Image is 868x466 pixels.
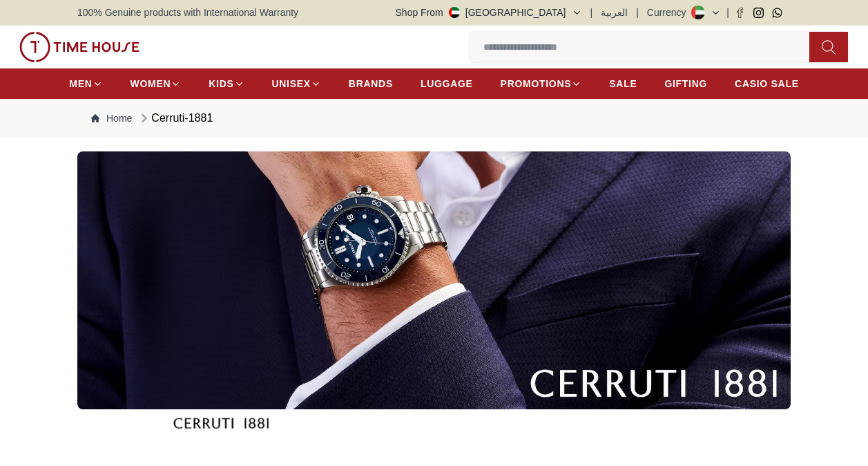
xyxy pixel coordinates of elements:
span: | [636,6,639,19]
span: | [726,6,729,19]
a: BRANDS [349,71,393,96]
span: 100% Genuine products with International Warranty [77,6,298,19]
span: PROMOTIONS [501,77,572,91]
span: MEN [69,77,92,91]
a: LUGGAGE [421,71,473,96]
img: ... [77,151,791,409]
a: UNISEX [272,71,321,96]
a: Facebook [735,8,745,18]
div: Cerruti-1881 [137,110,213,127]
a: PROMOTIONS [501,71,582,96]
a: KIDS [209,71,244,96]
span: CASIO SALE [735,77,799,91]
span: SALE [609,77,637,91]
span: | [590,6,593,19]
button: Shop From[GEOGRAPHIC_DATA] [396,6,582,19]
span: LUGGAGE [421,77,473,91]
button: العربية [601,6,628,19]
a: Instagram [753,8,764,18]
span: UNISEX [272,77,311,91]
a: CASIO SALE [735,71,799,96]
a: Whatsapp [772,8,782,18]
span: KIDS [209,77,233,91]
a: Home [91,111,132,125]
img: ... [19,32,139,62]
a: WOMEN [131,71,182,96]
span: WOMEN [131,77,171,91]
img: United Arab Emirates [449,7,460,18]
a: MEN [69,71,102,96]
nav: Breadcrumb [77,99,791,138]
a: GIFTING [664,71,707,96]
a: SALE [609,71,637,96]
div: Currency [647,6,692,19]
span: BRANDS [349,77,393,91]
span: GIFTING [664,77,707,91]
